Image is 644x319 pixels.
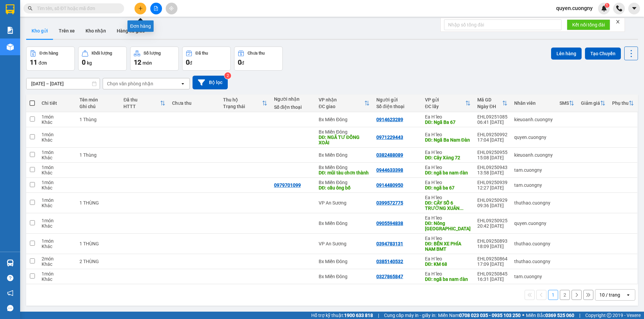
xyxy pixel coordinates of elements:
div: Bx Miền Đông [319,117,370,122]
div: Ea H`leo [425,215,471,221]
span: ... [460,206,464,211]
div: 16:31 [DATE] [477,276,507,282]
div: EHL09250939 [477,180,507,185]
div: DĐ: Nông Trường Phú Xuân [425,221,471,231]
span: | [378,312,379,319]
strong: 0369 525 060 [545,313,574,318]
div: 1 món [42,218,73,223]
span: Cung cấp máy in - giấy in: [384,312,436,319]
div: 2 THÙNG [79,259,117,264]
div: HTTT [123,104,160,109]
button: Hàng đã giao [111,23,150,39]
svg: open [626,292,631,298]
div: 1 món [42,165,73,170]
span: 1 [606,3,608,8]
div: 0979701099 [274,182,301,188]
img: warehouse-icon [7,259,14,266]
div: VP nhận [319,97,364,102]
div: Khác [42,244,73,249]
div: Bx Miền Đông [319,221,370,226]
div: Người gửi [376,97,418,102]
div: Ea H`leo [425,256,471,261]
th: Toggle SortBy [315,94,373,112]
div: Ea H`leo [425,195,471,200]
button: Chưa thu0đ [234,47,283,71]
button: plus [135,3,146,14]
div: Khác [42,119,73,125]
div: tam.cuongny [514,182,553,188]
img: icon-new-feature [601,5,607,11]
div: Bx Miền Đông [319,180,370,185]
th: Toggle SortBy [474,94,511,112]
div: 0382488089 [376,152,403,158]
div: Ea H`leo [425,180,471,185]
div: Trạng thái [223,104,262,109]
div: Ngày ĐH [477,104,502,109]
div: Bx Miền Đông [319,259,370,264]
button: Kết nối tổng đài [567,19,610,30]
div: 0385140532 [376,259,403,264]
div: quyen.cuongny [514,135,553,140]
th: Toggle SortBy [556,94,578,112]
div: Đã thu [196,51,208,56]
span: file-add [154,6,158,11]
div: 1 THÙNG [79,200,117,206]
button: Kho nhận [80,23,111,39]
div: 06:41 [DATE] [477,119,507,125]
div: EHL09250943 [477,165,507,170]
span: quyen.cuongny [551,4,598,12]
div: thuthao.cuongny [514,259,553,264]
div: Ea H`leo [425,114,471,119]
button: Đơn hàng11đơn [26,47,75,71]
th: Toggle SortBy [578,94,609,112]
span: question-circle [7,275,13,281]
button: aim [166,3,177,14]
div: 1 THÙNG [79,241,117,246]
div: 0971229443 [376,135,403,140]
div: DĐ: mũi tàu chơn thành [319,170,370,175]
button: Số lượng12món [130,47,179,71]
img: warehouse-icon [7,44,14,51]
div: Đơn hàng [127,20,154,32]
div: 15:08 [DATE] [477,155,507,160]
div: Phụ thu [612,100,629,106]
div: quyen.cuongny [514,221,553,226]
div: 1 món [42,238,73,244]
div: Khác [42,261,73,267]
div: Tên món [79,97,117,102]
div: Giảm giá [581,100,600,106]
div: 13:58 [DATE] [477,170,507,175]
div: DĐ: Cây Xăng 72 [425,155,471,160]
th: Toggle SortBy [609,94,637,112]
input: Select a date range. [26,78,100,89]
div: 10 / trang [599,292,620,298]
span: ⚪️ [522,314,524,317]
div: Thu hộ [223,97,262,102]
div: 0944633398 [376,167,403,173]
span: | [579,312,580,319]
div: DĐ: ngã ba nam đàn [425,170,471,175]
div: Số điện thoại [274,104,312,110]
div: Số điện thoại [376,104,418,109]
div: Khác [42,276,73,282]
button: Kho gửi [26,23,53,39]
div: Mã GD [477,97,502,102]
div: DĐ: ngã ba 67 [425,185,471,190]
span: đ [241,60,244,66]
div: EHL09250845 [477,271,507,276]
span: 0 [82,58,86,66]
div: Khác [42,185,73,190]
div: EHL09250992 [477,132,507,137]
div: 2 món [42,256,73,261]
span: close [615,19,620,24]
div: 1 món [42,197,73,203]
img: phone-icon [616,5,622,11]
div: thuthao.cuongny [514,200,553,206]
span: Miền Nam [438,312,521,319]
span: đ [190,60,192,66]
button: Tạo Chuyến [585,48,621,60]
div: 1 món [42,150,73,155]
div: DĐ: ngã ba nam đàn [425,276,471,282]
div: 1 món [42,271,73,276]
div: 0327865847 [376,274,403,279]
